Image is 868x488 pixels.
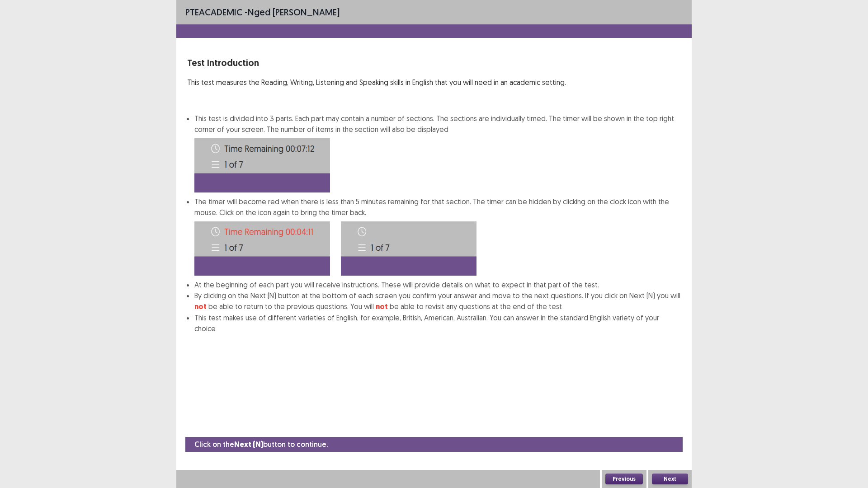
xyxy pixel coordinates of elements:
[187,56,681,70] p: Test Introduction
[194,312,681,334] li: This test makes use of different varieties of English, for example, British, American, Australian...
[194,290,681,312] li: By clicking on the Next (N) button at the bottom of each screen you confirm your answer and move ...
[187,77,681,88] p: This test measures the Reading, Writing, Listening and Speaking skills in English that you will n...
[341,221,476,276] img: Time-image
[194,138,330,192] img: Time-image
[194,279,681,290] li: At the beginning of each part you will receive instructions. These will provide details on what t...
[194,439,328,450] p: Click on the button to continue.
[234,440,263,449] strong: Next (N)
[194,113,681,192] li: This test is divided into 3 parts. Each part may contain a number of sections. The sections are i...
[194,302,207,311] strong: not
[185,6,242,18] span: PTE academic
[652,474,688,484] button: Next
[194,221,330,276] img: Time-image
[185,5,340,19] p: - Nged [PERSON_NAME]
[376,302,388,311] strong: not
[194,196,681,279] li: The timer will become red when there is less than 5 minutes remaining for that section. The timer...
[605,474,643,484] button: Previous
